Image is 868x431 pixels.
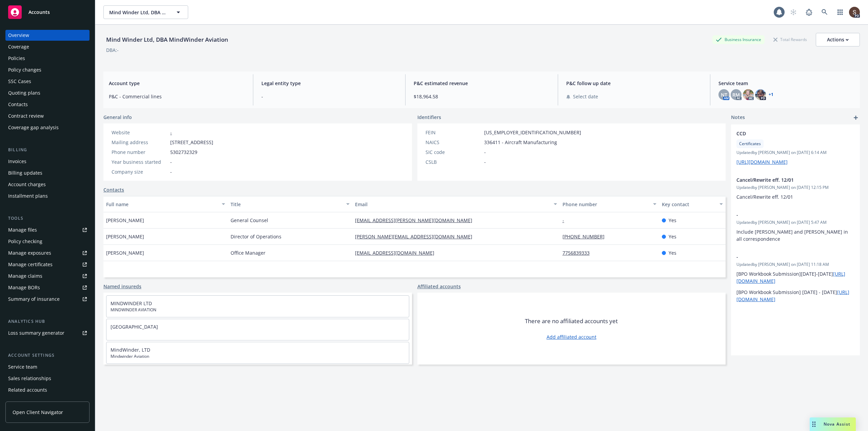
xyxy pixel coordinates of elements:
a: Accounts [5,3,90,22]
div: SSC Cases [8,76,31,87]
a: - [170,129,172,136]
span: General Counsel [231,217,268,224]
div: CSLB [426,158,481,165]
a: Report a Bug [802,5,816,19]
a: Affiliated accounts [417,283,461,290]
span: [US_EMPLOYER_IDENTIFICATION_NUMBER] [484,129,581,136]
div: Billing updates [8,168,42,178]
a: Named insureds [103,283,141,290]
span: 336411 - Aircraft Manufacturing [484,139,557,146]
span: Updated by [PERSON_NAME] on [DATE] 11:18 AM [736,261,854,268]
span: $18,964.58 [414,93,550,100]
span: - [170,168,172,175]
a: Coverage [5,41,90,52]
a: Manage claims [5,271,90,281]
a: Manage files [5,224,90,235]
span: Nova Assist [824,421,850,427]
a: Billing updates [5,168,90,178]
div: Title [231,201,342,208]
a: [GEOGRAPHIC_DATA] [111,324,158,330]
span: 5302732329 [170,149,197,156]
div: -Updatedby [PERSON_NAME] on [DATE] 11:18 AM[BPO Workbook Submission][DATE]-[DATE][URL][DOMAIN_NAM... [731,248,860,308]
span: Cancel/Rewrite eff. 12/01 [736,194,793,200]
div: NAICS [426,139,481,146]
a: Manage exposures [5,248,90,258]
a: Contract review [5,111,90,121]
button: Email [352,196,560,212]
a: Coverage gap analysis [5,122,90,133]
img: photo [849,7,860,18]
div: Billing [5,146,90,153]
a: Policy changes [5,64,90,75]
span: RM [732,91,740,98]
a: Policy checking [5,236,90,247]
div: Quoting plans [8,87,40,98]
a: Manage BORs [5,282,90,293]
span: P&C - Commercial lines [109,93,245,100]
p: [BPO Workbook Submission] [DATE] - [DATE] [736,289,854,303]
a: [EMAIL_ADDRESS][PERSON_NAME][DOMAIN_NAME] [355,217,478,223]
a: MindWinder, LTD [111,347,150,353]
button: Key contact [659,196,726,212]
div: Policy changes [8,64,41,75]
a: Service team [5,361,90,372]
a: Quoting plans [5,87,90,98]
img: photo [743,89,754,100]
button: Nova Assist [810,417,856,431]
div: Manage certificates [8,259,53,270]
span: Identifiers [417,114,441,121]
div: Cancel/Rewrite eff. 12/01Updatedby [PERSON_NAME] on [DATE] 12:15 PMCancel/Rewrite eff. 12/01 [731,171,860,206]
div: Loss summary generator [8,328,64,338]
a: Contacts [103,186,124,193]
a: Switch app [833,5,847,19]
a: +1 [769,93,773,97]
span: - [170,158,172,165]
span: Account type [109,80,245,87]
span: P&C estimated revenue [414,80,550,87]
div: Phone number [112,149,167,156]
span: Service team [718,80,854,87]
div: Account charges [8,179,46,190]
a: SSC Cases [5,76,90,87]
img: photo [755,89,766,100]
span: - [736,253,837,260]
span: Legal entity type [261,80,397,87]
div: Summary of insurance [8,294,60,305]
span: NT [721,91,727,98]
span: Cancel/Rewrite eff. 12/01 [736,176,837,183]
span: [STREET_ADDRESS] [170,139,213,146]
a: Start snowing [787,5,800,19]
button: Full name [103,196,228,212]
a: Loss summary generator [5,328,90,338]
a: Invoices [5,156,90,167]
button: Phone number [560,196,659,212]
span: Select date [573,93,598,100]
div: FEIN [426,129,481,136]
div: Service team [8,361,37,372]
div: Manage BORs [8,282,40,293]
span: Mindwinder Aviation [111,353,405,359]
button: Actions [816,33,860,46]
span: Updated by [PERSON_NAME] on [DATE] 5:47 AM [736,219,854,226]
div: Manage claims [8,271,42,281]
span: Accounts [28,9,50,15]
div: Tools [5,215,90,222]
div: Mailing address [112,139,167,146]
span: [PERSON_NAME] [106,217,144,224]
span: Mind Winder Ltd, DBA MindWinder Aviation [109,9,168,16]
span: - [261,93,397,100]
span: Office Manager [231,249,265,256]
div: Policies [8,53,25,64]
div: Website [112,129,167,136]
div: -Updatedby [PERSON_NAME] on [DATE] 5:47 AMInclude [PERSON_NAME] and [PERSON_NAME] in all correspo... [731,206,860,248]
a: Summary of insurance [5,294,90,305]
button: Mind Winder Ltd, DBA MindWinder Aviation [103,5,188,19]
div: DBA: - [106,46,119,54]
a: - [563,217,570,223]
a: Contacts [5,99,90,110]
a: Policies [5,53,90,64]
span: P&C follow up date [566,80,702,87]
a: add [852,114,860,122]
div: Invoices [8,156,26,167]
